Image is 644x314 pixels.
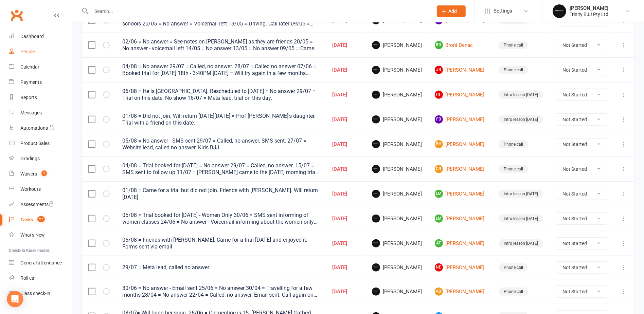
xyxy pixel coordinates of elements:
div: Phone call [499,288,528,296]
div: [DATE] [332,142,360,147]
div: [DATE] [332,289,360,295]
a: Waivers 1 [9,166,72,182]
div: [DATE] [332,67,360,73]
div: 05/08 = Trial booked for [DATE] - Women Only 30/06 = SMS sent informing of women classes 24/06 = ... [122,212,320,225]
div: Intro lesson [DATE] [499,190,543,198]
span: 27 [37,216,45,222]
span: [PERSON_NAME] [372,239,423,247]
a: Workouts [9,182,72,197]
div: [DATE] [332,117,360,123]
div: 29/07 = Meta lead, called no answer [122,264,320,271]
span: [PERSON_NAME] [372,66,423,74]
span: JR [435,66,443,74]
span: [PERSON_NAME] [372,91,423,99]
span: [PERSON_NAME] [372,41,423,49]
span: [PERSON_NAME] [372,115,423,124]
a: Automations [9,121,72,136]
img: Otamar Barreto [372,239,380,247]
div: [DATE] [332,216,360,222]
span: [PERSON_NAME] [372,190,423,198]
a: LM[PERSON_NAME] [435,215,487,223]
div: 30/06 = No answer - Email sent 25/06 = No answer 30/04 = Travelling for a few months 28/04 = No a... [122,285,320,298]
img: Otamar Barreto [372,190,380,198]
a: BDBroni Danac [435,41,487,49]
a: Messages [9,105,72,121]
a: AB[PERSON_NAME] [435,288,487,296]
a: GR[PERSON_NAME] [435,165,487,173]
img: thumb_image1712106278.png [553,4,566,18]
span: NE [435,263,443,272]
a: What's New [9,227,72,243]
div: [DATE] [332,241,360,246]
a: FB[PERSON_NAME] [435,115,487,124]
div: Phone call [499,41,528,49]
div: Product Sales [20,141,50,146]
span: 1 [41,170,47,176]
div: Messages [20,110,42,115]
div: Roll call [20,275,36,281]
span: LM [435,215,443,223]
div: [DATE] [332,18,360,23]
div: [DATE] [332,191,360,197]
div: Tasks [20,217,33,222]
div: What's New [20,232,45,238]
a: Gradings [9,151,72,166]
div: Trinity BJJ Pty Ltd [570,11,608,17]
span: BD [435,41,443,49]
div: [DATE] [332,92,360,98]
span: LM [435,190,443,198]
img: Otamar Barreto [372,263,380,272]
div: Open Intercom Messenger [7,291,23,307]
div: Payments [20,79,42,85]
div: Reports [20,95,37,100]
span: AB [435,288,443,296]
div: Calendar [20,64,39,70]
span: Settings [494,3,512,19]
div: 04/08 = Trial booked for [DATE] = No answer 29/07 = Called, no answer. 15/07 = SMS sent to follow... [122,162,320,176]
a: General attendance kiosk mode [9,255,72,271]
div: Phone call [499,66,528,74]
span: FB [435,115,443,124]
a: People [9,44,72,59]
div: Intro lesson [DATE] [499,239,543,247]
div: Intro lesson [DATE] [499,91,543,99]
div: Workouts [20,186,41,192]
div: Intro lesson [DATE] [499,215,543,223]
a: JR[PERSON_NAME] [435,66,487,74]
span: GR [435,165,443,173]
a: AT[PERSON_NAME] [435,239,487,247]
img: Otamar Barreto [372,41,380,49]
a: Tasks 27 [9,212,72,227]
div: [DATE] [332,166,360,172]
div: Dashboard [20,34,44,39]
div: Phone call [499,165,528,173]
div: Phone call [499,140,528,148]
span: [PERSON_NAME] [372,140,423,148]
a: Assessments [9,197,72,212]
div: 01/08 = Did not join. Will return [DATE][DATE] = Prof [PERSON_NAME]'s daughter. Trial with a frie... [122,113,320,126]
div: [DATE] [332,265,360,271]
span: HF [435,91,443,99]
div: 01/08 = Came for a trial but did not join. Friends with [PERSON_NAME]. Will return [DATE] [122,187,320,201]
a: Clubworx [8,7,25,24]
img: Otamar Barreto [372,165,380,173]
span: [PERSON_NAME] [372,215,423,223]
span: [PERSON_NAME] [372,263,423,272]
div: 06/08 = Friends with [PERSON_NAME]. Came for a trial [DATE] and enjoyed it. Forms sent via email [122,237,320,250]
div: Intro lesson [DATE] [499,115,543,124]
input: Search... [89,6,428,16]
span: AT [435,239,443,247]
div: Assessments [20,202,54,207]
img: Otamar Barreto [372,66,380,74]
a: NE[PERSON_NAME] [435,263,487,272]
span: Add [449,8,457,14]
a: Class kiosk mode [9,286,72,301]
div: 02/06 = No answer = See notes on [PERSON_NAME] as they are friends 20/05 = No answer - voicemail ... [122,38,320,52]
a: HF[PERSON_NAME] [435,91,487,99]
a: BH[PERSON_NAME] [435,140,487,148]
a: Roll call [9,271,72,286]
img: Otamar Barreto [372,215,380,223]
img: Otamar Barreto [372,288,380,296]
div: Class check-in [20,291,50,296]
a: Payments [9,75,72,90]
